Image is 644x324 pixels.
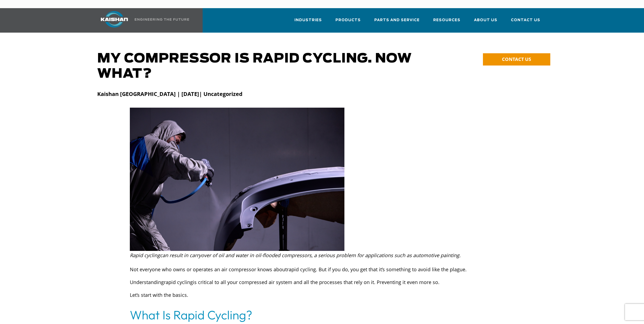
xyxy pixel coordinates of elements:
[511,17,540,23] span: Contact Us
[433,13,460,32] a: Resources
[130,307,514,323] h2: What Is Rapid Cycling?
[135,18,189,21] img: Engineering the future
[130,291,514,299] p: Let’s start with the basics.
[94,8,190,33] a: Kaishan USA
[164,279,193,285] span: rapid cycling
[374,13,420,32] a: Parts and Service
[130,278,514,286] p: Understanding is critical to all your compressed air system and all the processes that rely on it...
[130,252,160,258] i: Rapid cycling
[97,51,433,82] h1: My Compressor is Rapid Cycling. Now what?
[511,13,540,32] a: Contact Us
[502,56,531,62] span: CONTACT US
[294,13,322,32] a: Industries
[474,13,497,32] a: About Us
[483,53,550,66] a: CONTACT US
[474,17,497,23] span: About Us
[130,265,514,274] p: Not everyone who owns or operates an air compressor knows about . But if you do, you get that it’...
[294,17,322,23] span: Industries
[287,266,316,273] span: rapid cycling
[335,17,361,23] span: Products
[97,90,243,98] strong: Kaishan [GEOGRAPHIC_DATA] | [DATE]| Uncategorized
[374,17,420,23] span: Parts and Service
[94,11,135,27] img: kaishan logo
[160,252,461,258] i: can result in carryover of oil and water in oil-flooded compressors, a serious problem for applic...
[130,108,344,251] img: Automotive painting application
[433,17,460,23] span: Resources
[335,13,361,32] a: Products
